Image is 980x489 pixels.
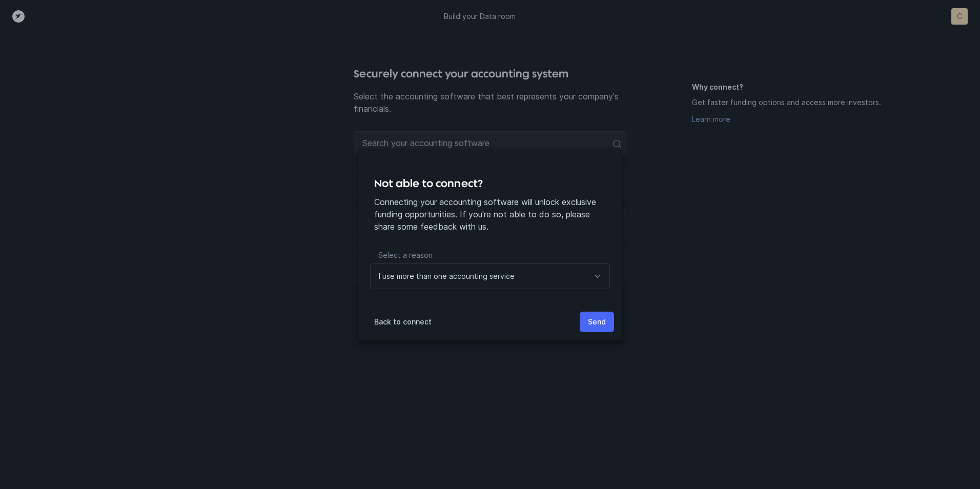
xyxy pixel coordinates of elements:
[366,312,440,332] button: Back to connect
[580,312,614,332] button: Send
[588,316,606,328] p: Send
[379,270,515,282] p: I use more than one accounting service
[374,175,606,192] h4: Not able to connect?
[370,249,610,263] p: Select a reason
[374,316,432,328] p: Back to connect
[374,196,606,233] p: Connecting your accounting software will unlock exclusive funding opportunities. If you're not ab...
